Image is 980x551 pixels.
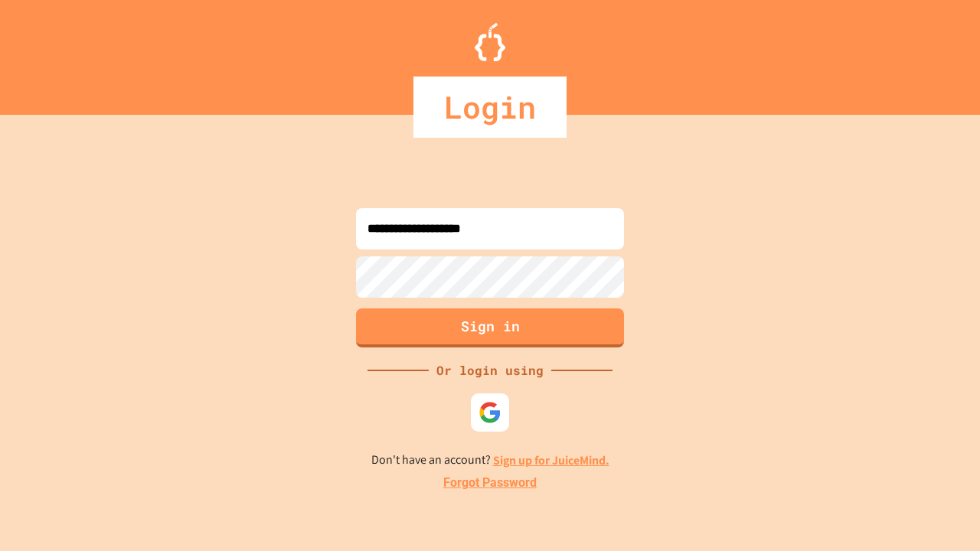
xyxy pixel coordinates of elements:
iframe: chat widget [916,490,965,536]
a: Sign up for JuiceMind. [493,452,609,468]
div: Or login using [429,361,551,380]
p: Don't have an account? [371,451,609,470]
a: Forgot Password [443,474,537,492]
img: Logo.svg [475,23,505,61]
button: Sign in [356,308,624,347]
div: Login [413,77,567,138]
iframe: chat widget [853,423,965,488]
img: google-icon.svg [479,401,501,424]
